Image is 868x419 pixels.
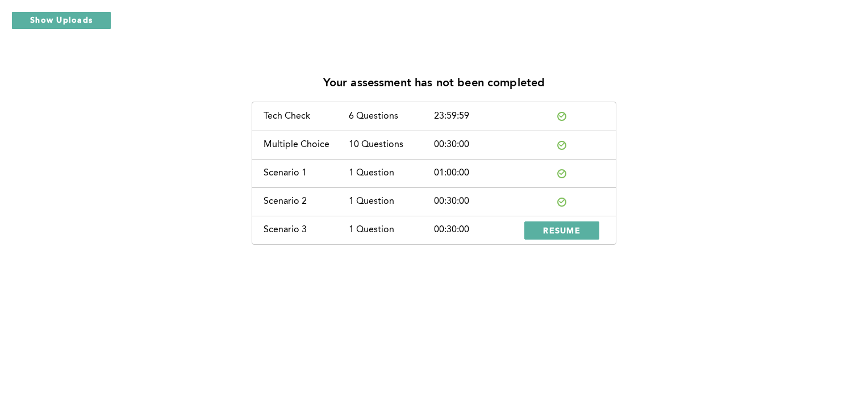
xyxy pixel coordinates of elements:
div: Tech Check [264,111,349,121]
div: Scenario 3 [264,225,349,235]
div: Scenario 1 [264,168,349,178]
div: 1 Question [349,225,434,235]
div: 00:30:00 [434,140,519,150]
div: 00:30:00 [434,225,519,235]
div: Scenario 2 [264,196,349,207]
button: Show Uploads [11,11,111,30]
div: 23:59:59 [434,111,519,121]
div: 1 Question [349,196,434,207]
div: 01:00:00 [434,168,519,178]
div: 10 Questions [349,140,434,150]
div: 00:30:00 [434,196,519,207]
div: 6 Questions [349,111,434,121]
div: Multiple Choice [264,140,349,150]
div: 1 Question [349,168,434,178]
p: Your assessment has not been completed [323,77,545,90]
span: RESUME [543,225,581,236]
button: RESUME [524,221,599,240]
